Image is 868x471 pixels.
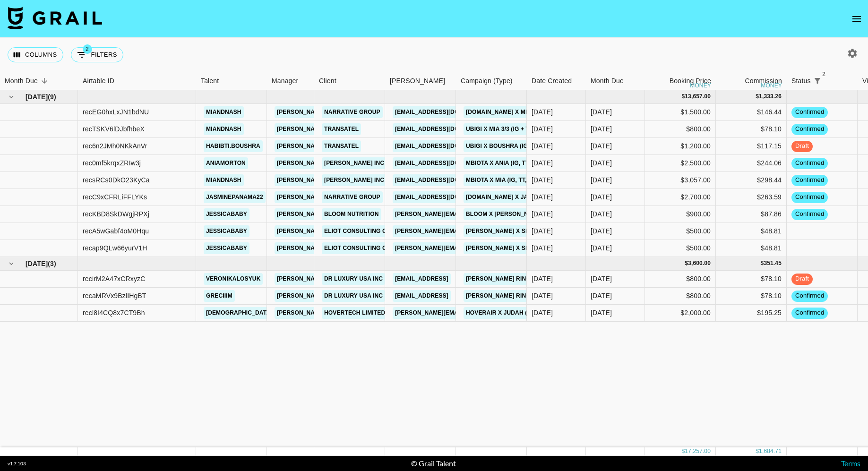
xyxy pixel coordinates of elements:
[275,123,429,135] a: [PERSON_NAME][EMAIL_ADDRESS][DOMAIN_NAME]
[204,307,275,319] a: [DEMOGRAPHIC_DATA]
[390,72,445,90] div: [PERSON_NAME]
[685,93,711,101] div: 13,657.00
[204,174,244,186] a: miandnash
[322,208,381,220] a: Bloom Nutrition
[322,140,361,152] a: Transatel
[761,83,782,88] div: money
[267,72,314,90] div: Manager
[393,106,498,118] a: [EMAIL_ADDRESS][DOMAIN_NAME]
[591,243,612,253] div: Sep '25
[83,107,149,117] div: recEG0hxLxJN1bdNU
[716,288,787,305] div: $78.10
[716,138,787,155] div: $117.15
[393,290,451,302] a: [EMAIL_ADDRESS]
[645,155,716,172] div: $2,500.00
[393,157,498,169] a: [EMAIL_ADDRESS][DOMAIN_NAME]
[591,209,612,219] div: Sep '25
[464,290,602,302] a: [PERSON_NAME] Ring x [GEOGRAPHIC_DATA]
[716,305,787,322] div: $195.25
[83,72,114,90] div: Airtable ID
[645,104,716,121] div: $1,500.00
[314,72,385,90] div: Client
[591,107,612,117] div: Sep '25
[204,140,263,152] a: habibti.boushra
[272,72,298,90] div: Manager
[83,192,147,202] div: recC9xCFRLiFFLYKs
[48,259,56,268] span: ( 3 )
[83,291,146,300] div: recaMRVx9BzlIHgBT
[716,240,787,257] div: $48.81
[83,124,145,134] div: recTSKV6lDJbfhbeX
[322,225,419,237] a: Eliot Consulting Group LLC
[591,274,612,283] div: Jun '25
[645,288,716,305] div: $800.00
[464,123,570,135] a: Ubigi x Mia 3/3 (IG + TT, 3 Stories)
[322,307,387,319] a: HOVERTECH LIMITED
[204,123,244,135] a: miandnash
[83,243,147,253] div: recap9QLw66yurV1H
[690,83,711,88] div: money
[456,72,527,90] div: Campaign (Type)
[275,106,429,118] a: [PERSON_NAME][EMAIL_ADDRESS][DOMAIN_NAME]
[591,291,612,300] div: Jun '25
[532,209,553,219] div: 18/08/2025
[322,242,419,254] a: Eliot Consulting Group LLC
[83,226,149,236] div: recA5wGabf4oM0Hqu
[645,121,716,138] div: $800.00
[532,192,553,202] div: 18/08/2025
[275,157,429,169] a: [PERSON_NAME][EMAIL_ADDRESS][DOMAIN_NAME]
[532,158,553,168] div: 18/08/2025
[393,191,498,203] a: [EMAIL_ADDRESS][DOMAIN_NAME]
[464,208,577,220] a: Bloom x [PERSON_NAME] (IG, TT) 2/2
[275,174,429,186] a: [PERSON_NAME][EMAIL_ADDRESS][DOMAIN_NAME]
[791,210,828,219] span: confirmed
[204,106,244,118] a: miandnash
[791,308,828,317] span: confirmed
[791,291,828,300] span: confirmed
[824,74,837,87] button: Sort
[787,72,858,90] div: Status
[275,191,429,203] a: [PERSON_NAME][EMAIL_ADDRESS][DOMAIN_NAME]
[791,72,811,90] div: Status
[385,72,456,90] div: Booker
[393,273,451,285] a: [EMAIL_ADDRESS]
[48,92,56,102] span: ( 9 )
[322,191,383,203] a: Narrative Group
[791,176,828,185] span: confirmed
[591,124,612,134] div: Sep '25
[761,259,764,267] div: $
[83,175,150,185] div: recsRCs0DkO23KyCa
[591,141,612,151] div: Sep '25
[393,123,498,135] a: [EMAIL_ADDRESS][DOMAIN_NAME]
[204,290,235,302] a: greciiim
[847,9,866,28] button: open drawer
[591,72,624,90] div: Month Due
[645,138,716,155] div: $1,200.00
[586,72,645,90] div: Month Due
[322,290,385,302] a: DR LUXURY USA INC
[716,223,787,240] div: $48.81
[8,7,102,29] img: Grail Talent
[393,242,547,254] a: [PERSON_NAME][EMAIL_ADDRESS][DOMAIN_NAME]
[83,158,141,168] div: rec0mf5krqxZRIw3j
[685,259,688,267] div: $
[532,274,553,283] div: 16/06/2025
[275,225,429,237] a: [PERSON_NAME][EMAIL_ADDRESS][DOMAIN_NAME]
[464,307,540,319] a: HoverAir x Judah (4/4)
[38,74,51,87] button: Sort
[464,242,580,254] a: [PERSON_NAME] x Skin&Lab (TT - 2/2)
[5,72,38,90] div: Month Due
[745,72,782,90] div: Commission
[645,240,716,257] div: $500.00
[811,74,824,87] div: 2 active filters
[322,106,383,118] a: Narrative Group
[83,44,92,54] span: 2
[645,271,716,288] div: $800.00
[83,209,149,219] div: recKBD8SkDWgjRPXj
[204,191,266,203] a: jasminepanama22
[393,208,547,220] a: [PERSON_NAME][EMAIL_ADDRESS][DOMAIN_NAME]
[8,461,26,467] div: v 1.7.103
[411,459,456,468] div: © Grail Talent
[461,72,513,90] div: Campaign (Type)
[275,290,429,302] a: [PERSON_NAME][EMAIL_ADDRESS][DOMAIN_NAME]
